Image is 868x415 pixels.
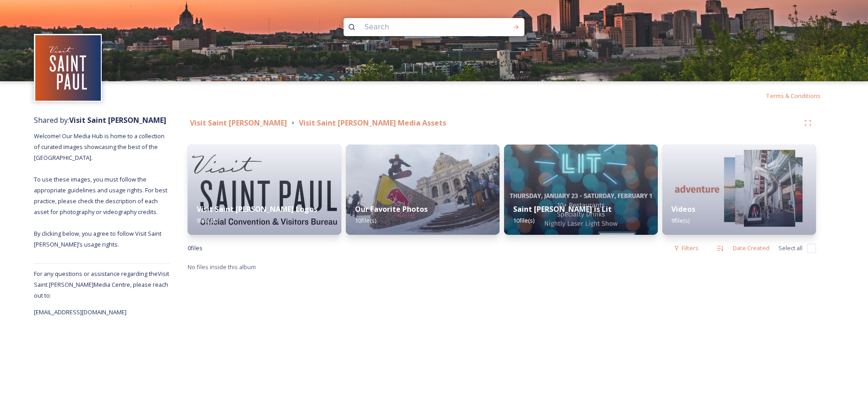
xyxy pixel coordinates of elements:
span: For any questions or assistance regarding the Visit Saint [PERSON_NAME] Media Centre, please reac... [34,270,169,299]
img: b06535f1-4b5e-4280-b4cd-7eec5df1e207.jpg [188,145,341,235]
span: Terms & Conditions [766,92,821,100]
strong: Videos [671,204,695,214]
span: No files inside this album [188,263,256,271]
span: [EMAIL_ADDRESS][DOMAIN_NAME] [34,308,127,316]
img: Visit%20Saint%20Paul%20Updated%20Profile%20Image.jpg [35,35,101,101]
strong: Visit Saint [PERSON_NAME] [69,115,166,125]
strong: Our Favorite Photos [355,204,428,214]
input: Search [360,17,484,37]
span: 0 file s [188,244,203,252]
img: 83a97165-4e24-4390-b0ac-bb03a9ab3a8e.jpg [662,145,816,235]
span: 9 file(s) [197,216,215,224]
strong: Saint [PERSON_NAME] is Lit [513,204,612,214]
span: Shared by: [34,115,166,125]
div: Date Created [728,239,774,257]
img: 43f7fac2-d204-4fc2-926c-9b038c1f6338.jpg [346,145,500,235]
span: 9 file(s) [671,216,689,224]
a: Terms & Conditions [766,90,834,101]
span: Select all [778,244,802,252]
div: Filters [669,239,703,257]
span: 10 file(s) [513,216,534,224]
strong: Visit Saint [PERSON_NAME] [190,118,287,128]
span: 10 file(s) [355,216,376,224]
img: 9689e2f9-196e-42ea-aba8-cdcaa9e4eecd.jpg [504,145,658,235]
span: Welcome! Our Media Hub is home to a collection of curated images showcasing the best of the [GEOG... [34,132,169,248]
strong: Visit Saint [PERSON_NAME] Media Assets [299,118,446,128]
strong: Visit Saint [PERSON_NAME] Logos [197,204,317,214]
